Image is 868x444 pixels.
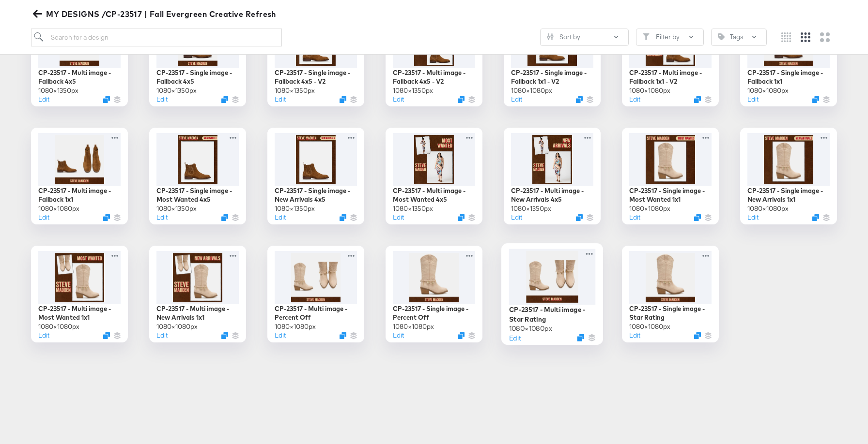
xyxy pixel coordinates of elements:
[747,68,830,86] div: CP-23517 - Single image - Fallback 1x1
[504,10,601,106] div: CP-23517 - Single image - Fallback 1x1 - V21080×1080pxEditDuplicate
[718,33,725,40] svg: Tag
[540,29,629,46] button: SlidersSort by
[149,10,246,106] div: CP-23517 - Single image - Fallback 4x51080×1350pxEditDuplicate
[275,186,357,204] div: CP-23517 - Single image - New Arrivals 4x5
[629,322,670,331] div: 1080 × 1080 px
[629,86,670,95] div: 1080 × 1080 px
[511,86,552,95] div: 1080 × 1080 px
[31,246,128,342] div: CP-23517 - Multi image - Most Wanted 1x11080×1080pxEditDuplicate
[38,68,121,86] div: CP-23517 - Multi image - Fallback 4x5
[458,214,465,221] svg: Duplicate
[629,68,712,86] div: CP-23517 - Multi image - Fallback 1x1 - V2
[511,213,522,222] button: Edit
[103,214,110,221] svg: Duplicate
[694,214,701,221] svg: Duplicate
[694,332,701,339] svg: Duplicate
[504,128,601,224] div: CP-23517 - Multi image - New Arrivals 4x51080×1350pxEditDuplicate
[694,96,701,103] svg: Duplicate
[511,95,522,104] button: Edit
[221,332,228,339] button: Duplicate
[747,95,759,104] button: Edit
[458,96,465,103] button: Duplicate
[38,304,121,322] div: CP-23517 - Multi image - Most Wanted 1x1
[747,86,789,95] div: 1080 × 1080 px
[149,128,246,224] div: CP-23517 - Single image - Most Wanted 4x51080×1350pxEditDuplicate
[629,213,640,222] button: Edit
[511,68,593,86] div: CP-23517 - Single image - Fallback 1x1 - V2
[275,86,315,95] div: 1080 × 1350 px
[636,29,704,46] button: FilterFilter by
[38,86,78,95] div: 1080 × 1350 px
[393,95,404,104] button: Edit
[511,204,551,213] div: 1080 × 1350 px
[38,95,49,104] button: Edit
[156,331,168,340] button: Edit
[275,322,316,331] div: 1080 × 1080 px
[629,304,712,322] div: CP-23517 - Single image - Star Rating
[156,213,168,222] button: Edit
[103,332,110,339] svg: Duplicate
[801,32,810,42] svg: Medium grid
[629,95,640,104] button: Edit
[386,128,482,224] div: CP-23517 - Multi image - Most Wanted 4x51080×1350pxEditDuplicate
[812,214,819,221] svg: Duplicate
[393,186,475,204] div: CP-23517 - Multi image - Most Wanted 4x5
[547,33,554,40] svg: Sliders
[275,304,357,322] div: CP-23517 - Multi image - Percent Off
[511,186,593,204] div: CP-23517 - Multi image - New Arrivals 4x5
[156,68,239,86] div: CP-23517 - Single image - Fallback 4x5
[740,128,837,224] div: CP-23517 - Single image - New Arrivals 1x11080×1080pxEditDuplicate
[340,214,346,221] svg: Duplicate
[393,68,475,86] div: CP-23517 - Multi image - Fallback 4x5 - V2
[267,246,364,342] div: CP-23517 - Multi image - Percent Off1080×1080pxEditDuplicate
[275,68,357,86] div: CP-23517 - Single image - Fallback 4x5 - V2
[386,246,482,342] div: CP-23517 - Single image - Percent Off1080×1080pxEditDuplicate
[156,95,168,104] button: Edit
[38,204,79,213] div: 1080 × 1080 px
[622,246,719,342] div: CP-23517 - Single image - Star Rating1080×1080pxEditDuplicate
[156,186,239,204] div: CP-23517 - Single image - Most Wanted 4x5
[747,213,759,222] button: Edit
[340,96,346,103] svg: Duplicate
[156,322,198,331] div: 1080 × 1080 px
[509,324,552,333] div: 1080 × 1080 px
[747,204,789,213] div: 1080 × 1080 px
[577,334,584,341] svg: Duplicate
[38,186,121,204] div: CP-23517 - Multi image - Fallback 1x1
[781,32,791,42] svg: Small grid
[393,331,404,340] button: Edit
[267,128,364,224] div: CP-23517 - Single image - New Arrivals 4x51080×1350pxEditDuplicate
[38,213,49,222] button: Edit
[576,96,583,103] button: Duplicate
[149,246,246,342] div: CP-23517 - Multi image - New Arrivals 1x11080×1080pxEditDuplicate
[458,332,465,339] svg: Duplicate
[221,214,228,221] svg: Duplicate
[820,32,830,42] svg: Large grid
[275,95,286,104] button: Edit
[643,33,650,40] svg: Filter
[747,186,830,204] div: CP-23517 - Single image - New Arrivals 1x1
[38,331,49,340] button: Edit
[221,96,228,103] svg: Duplicate
[340,332,346,339] svg: Duplicate
[103,96,110,103] svg: Duplicate
[31,29,282,46] input: Search for a design
[812,96,819,103] svg: Duplicate
[38,322,79,331] div: 1080 × 1080 px
[622,128,719,224] div: CP-23517 - Single image - Most Wanted 1x11080×1080pxEditDuplicate
[576,214,583,221] svg: Duplicate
